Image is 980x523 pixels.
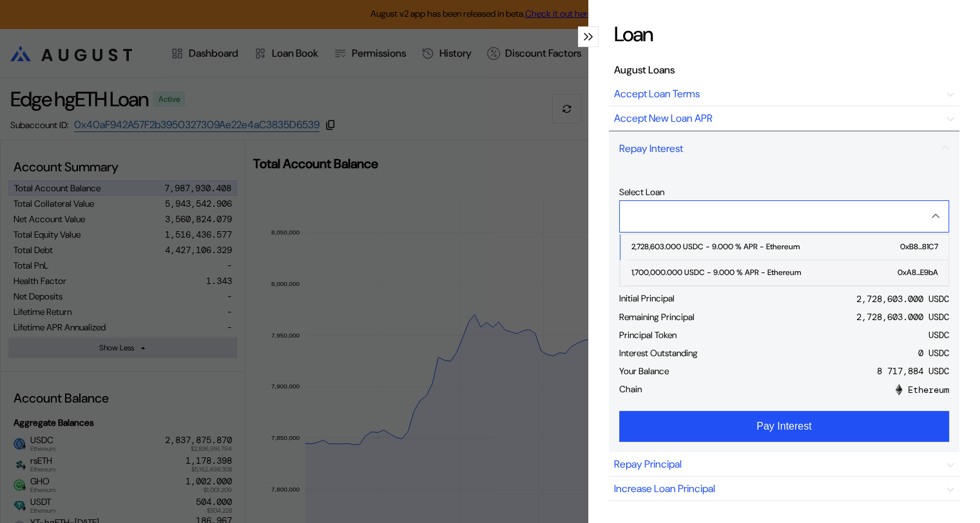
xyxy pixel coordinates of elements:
button: 2,728,603.000 USDC - 9.000 % APR - Ethereum0xB8...81C7 [620,234,948,260]
div: Accept Loan Terms [614,87,700,100]
div: 0xB8...81C7 [900,242,938,251]
div: Initial Principal [619,292,675,304]
div: Your Balance [619,365,669,377]
div: Repay Interest [619,142,683,155]
div: Ethereum [893,384,949,395]
img: 1 [893,384,905,395]
div: 2,728,603.000 USDC - 9.000 % APR - Ethereum [631,242,799,251]
div: Interest Outstanding [619,347,698,359]
div: 1,700,000.000 USDC - 9.000 % APR - Ethereum [631,268,800,277]
div: Increase Loan Principal [614,482,715,495]
div: USDC [928,329,949,341]
div: 8 717,884 USDC [877,365,949,377]
div: Loan [614,21,653,48]
div: Repay Principal [614,457,682,471]
div: Accept New Loan APR [614,111,713,125]
div: August Loans [614,63,675,77]
div: Principal Token [619,329,677,341]
button: Close menu [619,200,949,233]
div: 0 USDC [918,347,949,359]
div: Select Loan [619,186,949,198]
div: Chain [619,383,642,395]
div: Remaining Principal [619,311,695,323]
div: 2,728,603.000 USDC [856,293,949,305]
div: 0xA8...E9bA [898,268,938,277]
div: 2,728,603.000 USDC [856,311,949,323]
button: Pay Interest [619,411,949,442]
button: 1,700,000.000 USDC - 9.000 % APR - Ethereum0xA8...E9bA [620,260,948,286]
